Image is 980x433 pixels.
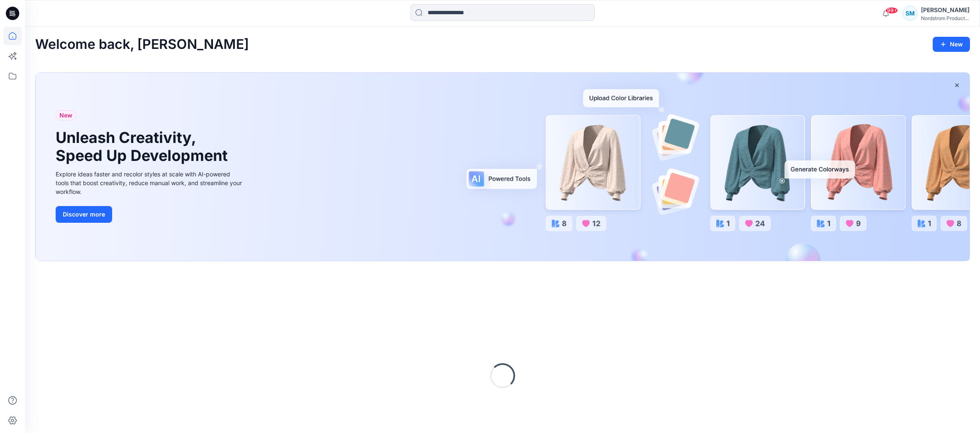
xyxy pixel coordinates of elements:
button: Discover more [56,206,112,223]
a: Discover more [56,206,244,223]
span: New [59,110,72,120]
div: [PERSON_NAME] [921,5,970,15]
div: Nordstrom Product... [921,15,970,21]
button: New [933,37,970,52]
div: Explore ideas faster and recolor styles at scale with AI-powered tools that boost creativity, red... [56,170,244,196]
h1: Unleash Creativity, Speed Up Development [56,129,231,165]
div: SM [903,6,918,21]
span: 99+ [885,7,898,14]
h2: Welcome back, [PERSON_NAME] [35,37,249,52]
